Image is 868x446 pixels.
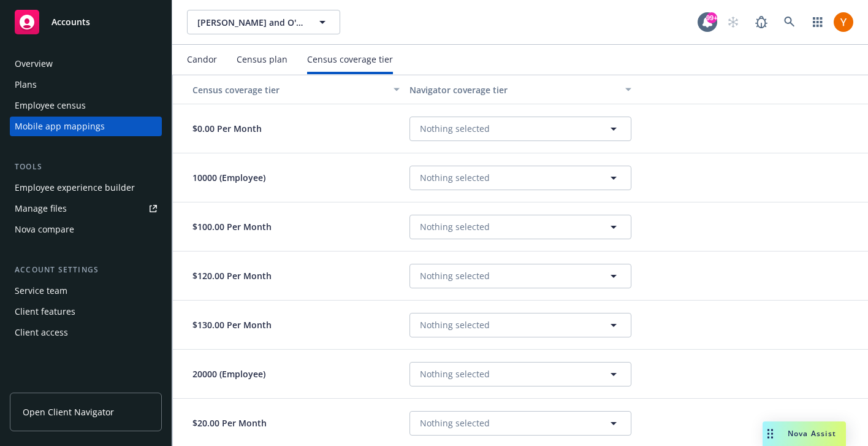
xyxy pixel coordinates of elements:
[721,10,745,34] a: Start snowing
[788,428,836,439] span: Nova Assist
[420,122,490,135] span: Nothing selected
[409,215,631,239] button: Nothing selected
[777,10,802,34] a: Search
[10,199,162,218] a: Manage files
[706,12,717,23] div: 99+
[10,178,162,198] a: Employee experience builder
[409,362,631,386] button: Nothing selected
[178,367,280,380] p: 20000 (Employee)
[10,5,162,39] a: Accounts
[51,17,90,27] span: Accounts
[23,406,114,418] span: Open Client Navigator
[10,75,162,94] a: Plans
[15,323,68,342] div: Client access
[749,10,774,34] a: Report a Bug
[15,75,37,94] div: Plans
[763,421,846,446] button: Nova Assist
[10,54,162,74] a: Overview
[178,83,386,96] div: Toggle SortBy
[178,269,286,282] p: $120.00 Per Month
[10,220,162,239] a: Nova compare
[409,117,631,141] button: Nothing selected
[10,302,162,321] a: Client features
[178,122,276,135] p: $0.00 Per Month
[409,313,631,337] button: Nothing selected
[805,10,830,34] a: Switch app
[178,417,281,429] p: $20.00 Per Month
[763,421,778,446] div: Drag to move
[15,178,135,198] div: Employee experience builder
[409,166,631,190] button: Nothing selected
[15,199,67,218] div: Manage files
[420,269,490,282] span: Nothing selected
[178,220,286,233] p: $100.00 Per Month
[10,117,162,136] a: Mobile app mappings
[15,54,53,74] div: Overview
[10,161,162,173] div: Tools
[10,96,162,115] a: Employee census
[15,117,105,136] div: Mobile app mappings
[15,220,74,239] div: Nova compare
[405,75,636,104] button: Navigator coverage tier
[834,12,853,32] img: photo
[409,83,618,96] div: Navigator coverage tier
[420,367,490,380] span: Nothing selected
[15,96,86,115] div: Employee census
[178,318,286,331] p: $130.00 Per Month
[10,281,162,301] a: Service team
[178,83,386,96] div: Census coverage tier
[409,264,631,288] button: Nothing selected
[197,16,303,29] span: [PERSON_NAME] and O'Dell LLC
[420,318,490,331] span: Nothing selected
[10,264,162,276] div: Account settings
[237,55,287,64] div: Census plan
[409,411,631,436] button: Nothing selected
[307,55,393,64] div: Census coverage tier
[187,10,340,34] button: [PERSON_NAME] and O'Dell LLC
[15,302,75,321] div: Client features
[10,323,162,342] a: Client access
[420,220,490,233] span: Nothing selected
[178,171,280,184] p: 10000 (Employee)
[187,55,217,64] div: Candor
[15,281,67,301] div: Service team
[420,417,490,429] span: Nothing selected
[420,171,490,184] span: Nothing selected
